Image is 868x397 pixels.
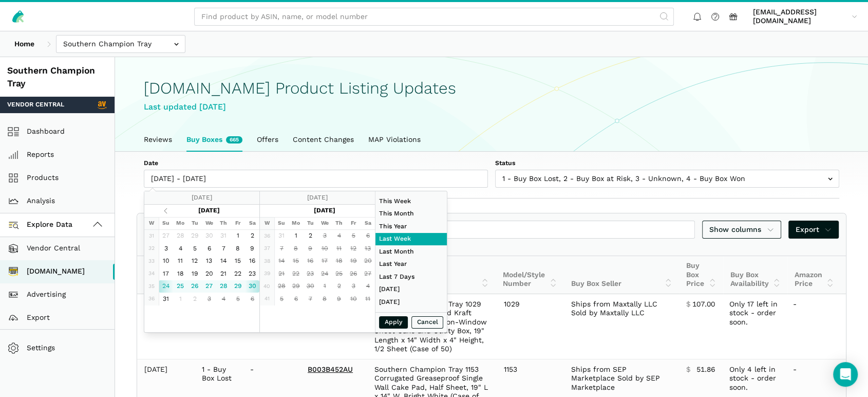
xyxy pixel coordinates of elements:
[332,217,346,230] th: Th
[144,293,159,305] td: 36
[231,280,245,293] td: 29
[375,195,447,208] li: This Week
[289,242,303,255] td: 8
[245,242,259,255] td: 9
[202,293,216,305] td: 3
[144,79,839,97] h1: [DOMAIN_NAME] Product Listing Updates
[788,221,839,239] a: Export
[332,255,346,268] td: 18
[411,316,443,329] button: Cancel
[231,267,245,280] td: 22
[202,217,216,230] th: We
[187,255,202,268] td: 12
[303,280,317,293] td: 30
[231,217,245,230] th: Fr
[786,294,839,359] td: -
[375,220,447,233] li: This Year
[274,217,289,230] th: Su
[332,242,346,255] td: 11
[289,255,303,268] td: 15
[159,230,173,243] td: 27
[260,242,274,255] td: 37
[497,294,564,359] td: 1029
[289,217,303,230] th: Mo
[375,296,447,309] li: [DATE]
[317,242,332,255] td: 10
[317,293,332,305] td: 8
[692,300,715,309] span: 107.00
[749,6,861,27] a: [EMAIL_ADDRESS][DOMAIN_NAME]
[375,283,447,296] li: [DATE]
[375,245,447,258] li: Last Month
[308,365,353,373] a: B003B452AU
[187,293,202,305] td: 2
[260,280,274,293] td: 40
[216,217,231,230] th: Th
[245,293,259,305] td: 6
[346,267,361,280] td: 26
[144,159,488,168] label: Date
[245,217,259,230] th: Sa
[260,267,274,280] td: 39
[159,242,173,255] td: 3
[231,230,245,243] td: 1
[346,280,361,293] td: 3
[332,267,346,280] td: 25
[173,280,187,293] td: 25
[202,242,216,255] td: 6
[216,280,231,293] td: 28
[260,230,274,243] td: 36
[194,8,674,26] input: Find product by ASIN, name, or model number
[231,255,245,268] td: 15
[231,242,245,255] td: 8
[187,280,202,293] td: 26
[361,280,375,293] td: 4
[173,293,187,305] td: 1
[216,242,231,255] td: 7
[274,230,289,243] td: 31
[709,224,774,235] span: Show columns
[187,230,202,243] td: 29
[289,267,303,280] td: 22
[753,8,848,26] span: [EMAIL_ADDRESS][DOMAIN_NAME]
[7,64,107,89] div: Southern Champion Tray
[144,267,159,280] td: 34
[137,241,846,256] div: Showing 1 to 10 of 665 buy boxes
[361,293,375,305] td: 11
[303,242,317,255] td: 9
[11,219,72,231] span: Explore Data
[564,256,679,294] th: Buy Box Seller: activate to sort column ascending
[289,230,303,243] td: 1
[361,128,428,152] a: MAP Violations
[144,230,159,243] td: 31
[332,230,346,243] td: 4
[361,255,375,268] td: 20
[216,255,231,268] td: 14
[361,230,375,243] td: 6
[679,256,723,294] th: Buy Box Price: activate to sort column ascending
[202,230,216,243] td: 30
[260,255,274,268] td: 38
[187,242,202,255] td: 5
[289,205,361,218] th: [DATE]
[187,217,202,230] th: Tu
[173,242,187,255] td: 4
[495,159,839,168] label: Status
[787,256,841,294] th: Amazon Price: activate to sort column ascending
[144,255,159,268] td: 33
[159,293,173,305] td: 31
[159,267,173,280] td: 17
[289,293,303,305] td: 6
[346,217,361,230] th: Fr
[379,316,408,329] button: Apply
[56,35,185,53] input: Southern Champion Tray
[173,205,245,218] th: [DATE]
[231,293,245,305] td: 5
[564,294,679,359] td: Ships from Maxtally LLC Sold by Maxtally LLC
[332,293,346,305] td: 9
[137,256,195,294] th: Date: activate to sort column ascending
[250,128,286,152] a: Offers
[361,217,375,230] th: Sa
[173,255,187,268] td: 11
[245,267,259,280] td: 23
